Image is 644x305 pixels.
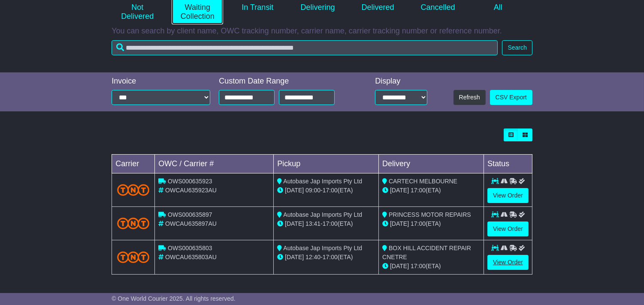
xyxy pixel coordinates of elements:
[487,221,529,236] a: View Order
[411,187,426,194] span: 17:00
[323,187,338,194] span: 17:00
[382,219,480,228] div: (ETA)
[112,295,236,302] span: © One World Courier 2025. All rights reserved.
[487,188,529,203] a: View Order
[484,155,532,173] td: Status
[117,184,149,196] img: TNT_Domestic.png
[323,254,338,260] span: 17:00
[382,262,480,271] div: (ETA)
[112,27,532,36] p: You can search by client name, OWC tracking number, carrier name, carrier tracking number or refe...
[454,90,486,105] button: Refresh
[285,187,304,194] span: [DATE]
[283,211,362,218] span: Autobase Jap Imports Pty Ltd
[277,253,375,262] div: - (ETA)
[155,155,274,173] td: OWC / Carrier #
[165,254,217,260] span: OWCAU635803AU
[168,211,212,218] span: OWS000635897
[390,263,409,269] span: [DATE]
[487,255,529,270] a: View Order
[390,187,409,194] span: [DATE]
[112,77,210,86] div: Invoice
[382,186,480,195] div: (ETA)
[379,155,484,173] td: Delivery
[411,220,426,227] span: 17:00
[305,220,320,227] span: 13:41
[283,245,362,251] span: Autobase Jap Imports Pty Ltd
[112,155,155,173] td: Carrier
[165,220,217,227] span: OWCAU635897AU
[277,219,375,228] div: - (ETA)
[274,155,379,173] td: Pickup
[390,220,409,227] span: [DATE]
[389,178,457,185] span: CARTECH MELBOURNE
[117,218,149,229] img: TNT_Domestic.png
[168,178,212,185] span: OWS000635923
[285,220,304,227] span: [DATE]
[219,77,354,86] div: Custom Date Range
[305,254,320,260] span: 12:40
[490,90,532,105] a: CSV Export
[117,251,149,263] img: TNT_Domestic.png
[283,178,362,185] span: Autobase Jap Imports Pty Ltd
[305,187,320,194] span: 09:00
[323,220,338,227] span: 17:00
[277,186,375,195] div: - (ETA)
[502,40,532,55] button: Search
[375,77,427,86] div: Display
[382,245,471,260] span: BOX HILL ACCIDENT REPAIR CNETRE
[411,263,426,269] span: 17:00
[165,187,217,194] span: OWCAU635923AU
[168,245,212,251] span: OWS000635803
[285,254,304,260] span: [DATE]
[389,211,471,218] span: PRINCESS MOTOR REPAIRS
